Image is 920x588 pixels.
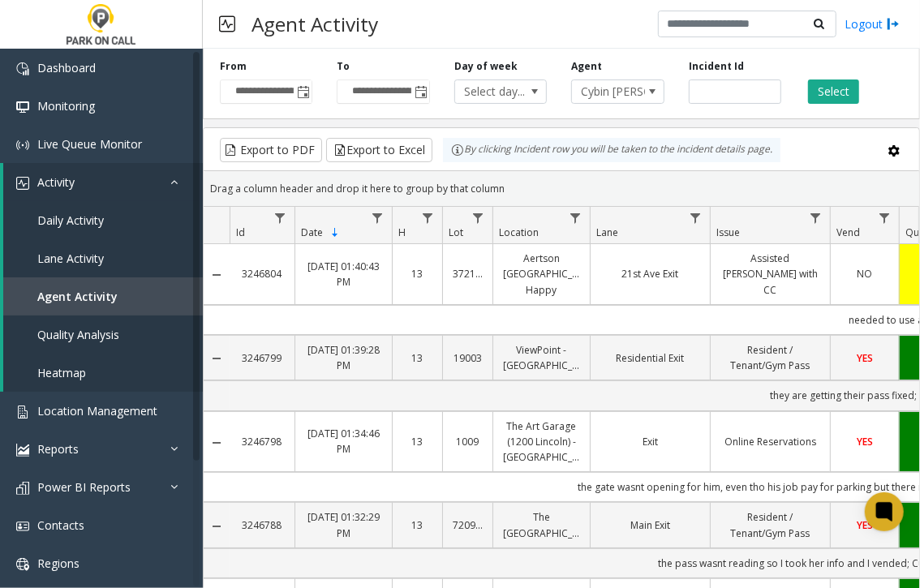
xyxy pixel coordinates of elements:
[16,406,29,418] img: 'icon'
[301,225,323,239] span: Date
[417,207,439,229] a: H Filter Menu
[305,426,382,457] a: [DATE] 01:34:46 PM
[402,266,432,281] a: 13
[451,144,464,157] img: infoIcon.svg
[37,556,80,571] span: Regions
[805,207,827,229] a: Issue Filter Menu
[453,434,483,449] a: 1009
[685,207,707,229] a: Lane Filter Menu
[398,225,406,239] span: H
[329,226,342,239] span: Sortable
[503,509,580,540] a: The [GEOGRAPHIC_DATA]
[840,434,889,449] a: YES
[572,80,645,103] span: Cybin [PERSON_NAME]
[874,207,896,229] a: Vend Filter Menu
[858,267,873,281] span: NO
[37,136,142,152] span: Live Queue Monitor
[503,342,580,373] a: ViewPoint - [GEOGRAPHIC_DATA]
[294,80,312,103] span: Toggle popup
[503,418,580,466] a: The Art Garage (1200 Lincoln) - [GEOGRAPHIC_DATA]
[239,266,285,281] a: 3246804
[204,268,230,281] a: Collapse Details
[840,266,889,281] a: NO
[239,350,285,366] a: 3246799
[887,15,900,32] img: logout
[565,207,587,229] a: Location Filter Menu
[600,266,700,281] a: 21st Ave Exit
[37,365,86,380] span: Heatmap
[857,435,873,449] span: YES
[239,434,285,449] a: 3246798
[204,436,230,449] a: Collapse Details
[37,479,131,495] span: Power BI Reports
[3,201,203,239] a: Daily Activity
[499,225,539,239] span: Location
[596,225,618,239] span: Lane
[37,327,119,342] span: Quality Analysis
[269,207,291,229] a: Id Filter Menu
[503,251,580,298] a: Aertson [GEOGRAPHIC_DATA] Happy
[220,138,322,162] button: Export to PDF
[857,518,873,532] span: YES
[37,98,95,114] span: Monitoring
[808,79,859,104] button: Select
[3,239,203,277] a: Lane Activity
[16,520,29,533] img: 'icon'
[720,251,820,298] a: Assisted [PERSON_NAME] with CC
[367,207,389,229] a: Date Filter Menu
[840,350,889,366] a: YES
[37,289,118,304] span: Agent Activity
[443,138,780,162] div: By clicking Incident row you will be taken to the incident details page.
[204,174,919,203] div: Drag a column header and drop it here to group by that column
[857,351,873,365] span: YES
[836,225,860,239] span: Vend
[720,509,820,540] a: Resident / Tenant/Gym Pass
[16,558,29,571] img: 'icon'
[37,174,75,190] span: Activity
[453,266,483,281] a: 372102
[16,101,29,114] img: 'icon'
[453,350,483,366] a: 19003
[600,517,700,533] a: Main Exit
[3,277,203,315] a: Agent Activity
[840,517,889,533] a: YES
[16,482,29,495] img: 'icon'
[243,4,386,44] h3: Agent Activity
[720,342,820,373] a: Resident / Tenant/Gym Pass
[37,517,84,533] span: Contacts
[37,441,79,457] span: Reports
[37,212,104,228] span: Daily Activity
[16,444,29,457] img: 'icon'
[16,62,29,75] img: 'icon'
[3,354,203,392] a: Heatmap
[402,517,432,533] a: 13
[204,352,230,365] a: Collapse Details
[689,59,744,74] label: Incident Id
[220,59,247,74] label: From
[455,80,528,103] span: Select day...
[600,434,700,449] a: Exit
[716,225,740,239] span: Issue
[449,225,463,239] span: Lot
[467,207,489,229] a: Lot Filter Menu
[326,138,432,162] button: Export to Excel
[37,403,157,418] span: Location Management
[411,80,429,103] span: Toggle popup
[453,517,483,533] a: 720906
[337,59,350,74] label: To
[239,517,285,533] a: 3246788
[16,139,29,152] img: 'icon'
[37,60,96,75] span: Dashboard
[571,59,602,74] label: Agent
[402,434,432,449] a: 13
[600,350,700,366] a: Residential Exit
[204,520,230,533] a: Collapse Details
[845,15,900,32] a: Logout
[305,342,382,373] a: [DATE] 01:39:28 PM
[236,225,245,239] span: Id
[305,259,382,290] a: [DATE] 01:40:43 PM
[37,251,104,266] span: Lane Activity
[454,59,518,74] label: Day of week
[3,315,203,354] a: Quality Analysis
[402,350,432,366] a: 13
